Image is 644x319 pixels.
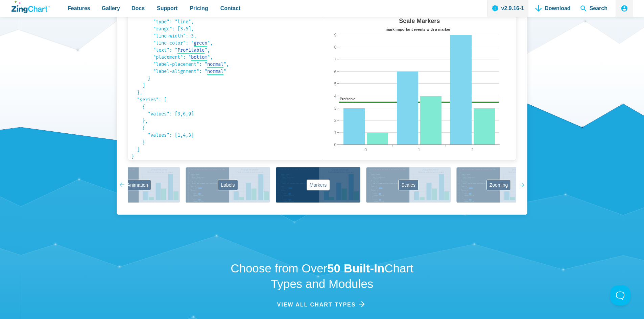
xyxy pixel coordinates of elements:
[610,285,630,305] iframe: Toggle Customer Support
[102,4,120,13] span: Gallery
[177,47,205,53] span: Profitable
[220,4,241,13] span: Contact
[327,262,384,275] strong: 50 Built-In
[132,4,145,13] span: Docs
[157,4,177,13] span: Support
[207,69,223,74] span: normal
[68,4,90,13] span: Features
[11,1,50,13] a: ZingChart Logo. Click to return to the homepage
[277,300,367,309] a: View all chart Types
[190,4,208,13] span: Pricing
[223,261,421,291] h2: Choose from Over Chart Types and Modules
[194,40,207,46] span: green
[277,300,356,309] span: View all chart Types
[207,61,223,67] span: normal
[191,54,207,60] span: bottom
